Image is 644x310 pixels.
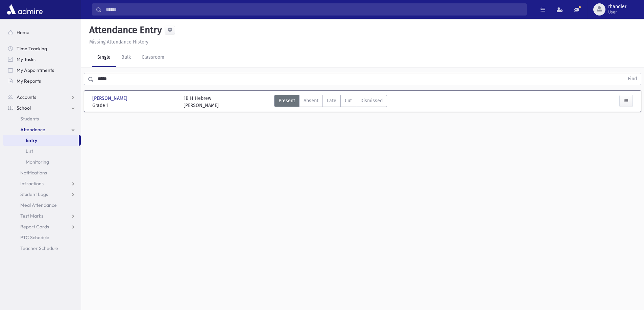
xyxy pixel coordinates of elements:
[3,167,81,178] a: Notifications
[3,243,81,254] a: Teacher Schedule
[3,103,81,113] a: School
[20,234,49,241] span: PTC Schedule
[3,146,81,157] a: List
[20,126,45,133] span: Attendance
[3,113,81,124] a: Students
[20,170,47,176] span: Notifications
[345,97,352,104] span: Cut
[304,97,318,104] span: Absent
[116,48,136,67] a: Bulk
[279,97,295,104] span: Present
[17,67,54,73] span: My Appointments
[20,191,48,197] span: Student Logs
[3,124,81,135] a: Attendance
[360,97,383,104] span: Dismissed
[17,46,47,52] span: Time Tracking
[20,213,43,219] span: Test Marks
[26,148,33,154] span: List
[3,54,81,65] a: My Tasks
[3,210,81,221] a: Test Marks
[327,97,336,104] span: Late
[20,202,57,208] span: Meal Attendance
[17,29,29,35] span: Home
[92,102,177,109] span: Grade 1
[89,39,148,45] u: Missing Attendance History
[3,76,81,86] a: My Reports
[3,65,81,76] a: My Appointments
[20,224,49,230] span: Report Cards
[608,4,626,9] span: rhandler
[17,105,31,111] span: School
[3,221,81,232] a: Report Cards
[20,180,44,187] span: Infractions
[5,3,44,16] img: AdmirePro
[26,137,37,143] span: Entry
[3,135,79,146] a: Entry
[184,95,219,109] div: 1B H Hebrew [PERSON_NAME]
[17,56,35,62] span: My Tasks
[3,178,81,189] a: Infractions
[20,245,58,251] span: Teacher Schedule
[624,73,641,85] button: Find
[3,43,81,54] a: Time Tracking
[3,92,81,103] a: Accounts
[87,24,162,36] h5: Attendance Entry
[274,95,387,109] div: AttTypes
[92,95,129,102] span: [PERSON_NAME]
[17,94,36,100] span: Accounts
[3,189,81,200] a: Student Logs
[26,159,49,165] span: Monitoring
[136,48,170,67] a: Classroom
[87,39,148,45] a: Missing Attendance History
[3,200,81,210] a: Meal Attendance
[92,48,116,67] a: Single
[20,116,39,122] span: Students
[608,9,626,15] span: User
[17,78,41,84] span: My Reports
[3,27,81,38] a: Home
[3,232,81,243] a: PTC Schedule
[3,157,81,167] a: Monitoring
[102,3,526,16] input: Search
